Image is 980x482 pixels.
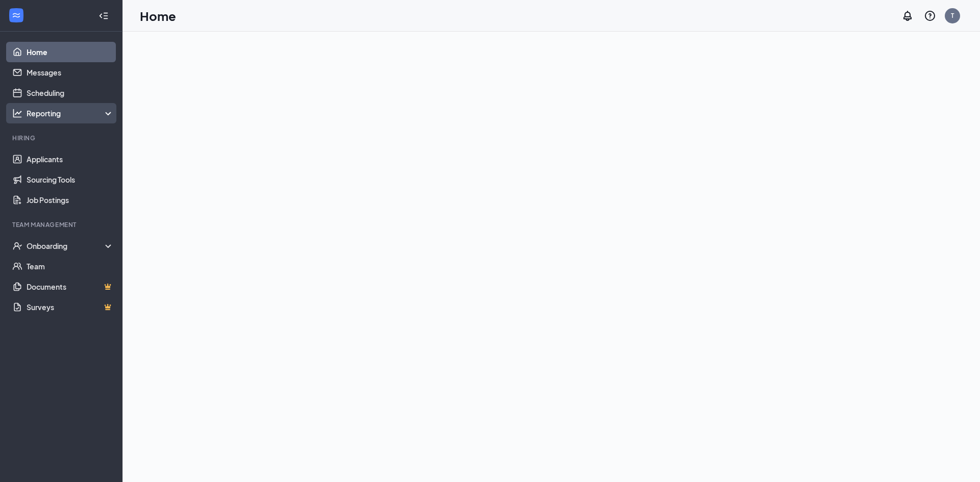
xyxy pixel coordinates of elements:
div: T [951,11,954,20]
a: Messages [27,62,114,83]
svg: Collapse [99,11,109,21]
a: Job Postings [27,190,114,210]
a: SurveysCrown [27,297,114,317]
div: Onboarding [27,241,105,251]
a: Team [27,256,114,276]
a: Applicants [27,149,114,169]
div: Team Management [12,220,112,229]
svg: Notifications [901,10,914,22]
a: Sourcing Tools [27,169,114,190]
a: DocumentsCrown [27,276,114,297]
h1: Home [140,7,176,24]
svg: Analysis [12,108,22,118]
div: Reporting [27,108,114,118]
a: Scheduling [27,83,114,103]
svg: UserCheck [12,241,22,251]
svg: WorkstreamLogo [11,10,21,20]
div: Hiring [12,134,112,142]
svg: QuestionInfo [924,10,936,22]
a: Home [27,42,114,62]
